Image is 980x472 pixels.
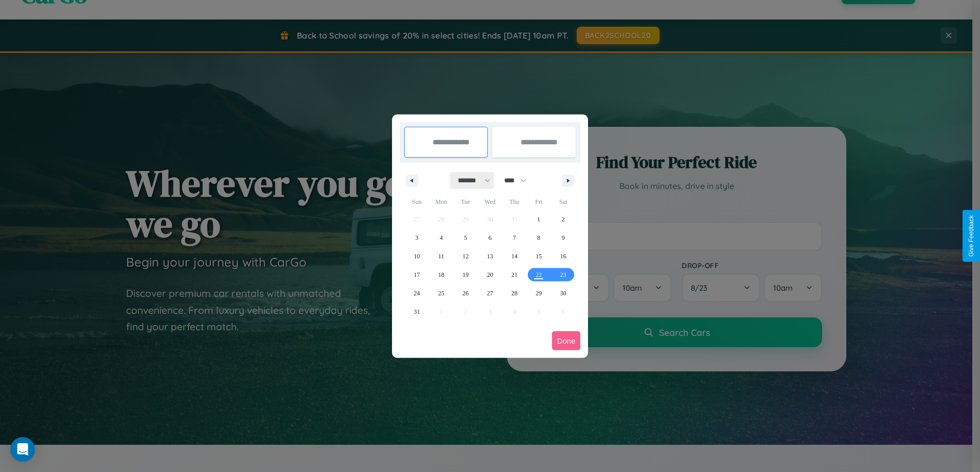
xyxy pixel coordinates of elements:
[453,284,477,303] button: 26
[462,284,469,303] span: 26
[968,215,975,257] div: Give Feedback
[415,229,418,247] span: 3
[464,229,467,247] span: 5
[438,284,444,303] span: 25
[560,284,566,303] span: 30
[405,303,429,321] button: 31
[487,247,493,266] span: 13
[527,229,551,247] button: 8
[551,247,575,266] button: 16
[487,284,493,303] span: 27
[414,284,420,303] span: 24
[511,266,518,284] span: 21
[429,194,453,210] span: Mon
[453,194,477,210] span: Tue
[405,229,429,247] button: 3
[502,247,526,266] button: 14
[502,266,526,284] button: 21
[462,247,469,266] span: 12
[551,229,575,247] button: 9
[453,247,477,266] button: 12
[478,229,502,247] button: 6
[513,229,516,247] span: 7
[536,284,542,303] span: 29
[511,247,518,266] span: 14
[405,194,429,210] span: Sun
[502,194,526,210] span: Thu
[562,210,565,229] span: 2
[527,194,551,210] span: Fri
[551,210,575,229] button: 2
[414,266,420,284] span: 17
[488,229,491,247] span: 6
[453,229,477,247] button: 5
[537,229,540,247] span: 8
[551,266,575,284] button: 23
[527,247,551,266] button: 15
[405,284,429,303] button: 24
[562,229,565,247] span: 9
[527,210,551,229] button: 1
[478,284,502,303] button: 27
[478,247,502,266] button: 13
[405,266,429,284] button: 17
[429,247,453,266] button: 11
[551,284,575,303] button: 30
[414,247,420,266] span: 10
[536,247,542,266] span: 15
[478,194,502,210] span: Wed
[527,284,551,303] button: 29
[560,247,566,266] span: 16
[511,284,518,303] span: 28
[462,266,469,284] span: 19
[527,266,551,284] button: 22
[438,266,444,284] span: 18
[453,266,477,284] button: 19
[10,437,35,462] div: Open Intercom Messenger
[552,331,581,350] button: Done
[429,284,453,303] button: 25
[536,266,542,284] span: 22
[560,266,566,284] span: 23
[405,247,429,266] button: 10
[478,266,502,284] button: 20
[551,194,575,210] span: Sat
[429,229,453,247] button: 4
[438,247,444,266] span: 11
[487,266,493,284] span: 20
[429,266,453,284] button: 18
[414,303,420,321] span: 31
[502,229,526,247] button: 7
[502,284,526,303] button: 28
[440,229,443,247] span: 4
[537,210,540,229] span: 1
